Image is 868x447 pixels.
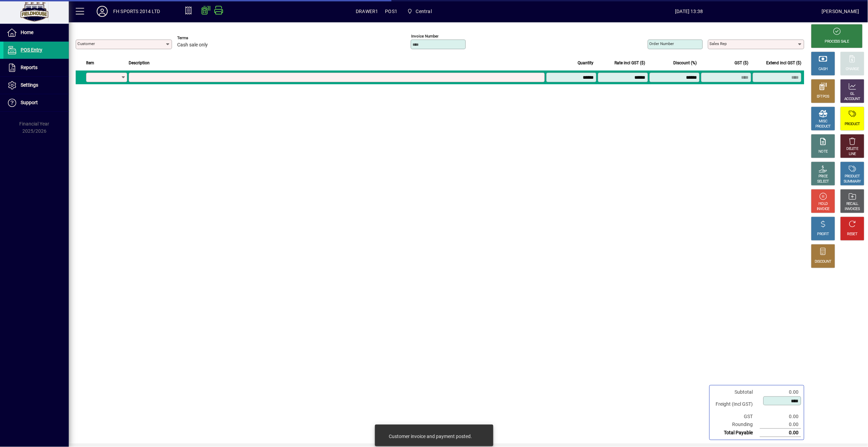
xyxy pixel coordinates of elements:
[177,36,218,40] span: Terms
[767,59,802,67] span: Extend incl GST ($)
[21,82,38,88] span: Settings
[817,179,829,184] div: SELECT
[760,413,801,421] td: 0.00
[129,59,150,67] span: Description
[760,388,801,396] td: 0.00
[3,77,69,94] a: Settings
[845,97,860,102] div: ACCOUNT
[21,47,42,53] span: POS Entry
[356,6,378,17] span: DRAWER1
[3,59,69,76] a: Reports
[113,6,160,17] div: FH SPORTS 2014 LTD
[385,6,398,17] span: POS1
[404,5,435,18] span: Central
[650,41,674,46] mat-label: Order number
[389,433,472,440] div: Customer invoice and payment posted.
[845,207,860,212] div: INVOICES
[847,146,858,152] div: DELETE
[86,59,94,67] span: Item
[712,396,760,413] td: Freight (Incl GST)
[760,421,801,429] td: 0.00
[817,94,830,99] div: EFTPOS
[411,34,439,39] mat-label: Invoice number
[847,232,858,237] div: RESET
[844,179,861,184] div: SUMMARY
[817,207,829,212] div: INVOICE
[21,65,37,70] span: Reports
[3,24,69,41] a: Home
[847,201,859,207] div: RECALL
[712,413,760,421] td: GST
[822,6,859,17] div: [PERSON_NAME]
[712,429,760,437] td: Total Payable
[712,421,760,429] td: Rounding
[760,429,801,437] td: 0.00
[825,39,849,44] div: PROCESS SALE
[177,42,208,48] span: Cash sale only
[557,6,822,17] span: [DATE] 13:38
[819,174,828,179] div: PRICE
[819,119,827,124] div: MISC
[416,6,432,17] span: Central
[819,149,828,154] div: NOTE
[849,152,856,157] div: LINE
[845,174,860,179] div: PRODUCT
[77,41,95,46] mat-label: Customer
[712,388,760,396] td: Subtotal
[615,59,645,67] span: Rate incl GST ($)
[3,94,69,111] a: Support
[21,30,33,35] span: Home
[817,232,829,237] div: PROFIT
[578,59,594,67] span: Quantity
[819,67,828,72] div: CASH
[815,124,831,129] div: PRODUCT
[815,259,832,264] div: DISCOUNT
[674,59,697,67] span: Discount (%)
[91,5,113,18] button: Profile
[735,59,749,67] span: GST ($)
[846,67,859,72] div: CHARGE
[850,91,855,97] div: GL
[21,100,38,105] span: Support
[819,201,828,207] div: HOLD
[845,122,860,127] div: PRODUCT
[710,41,727,46] mat-label: Sales rep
